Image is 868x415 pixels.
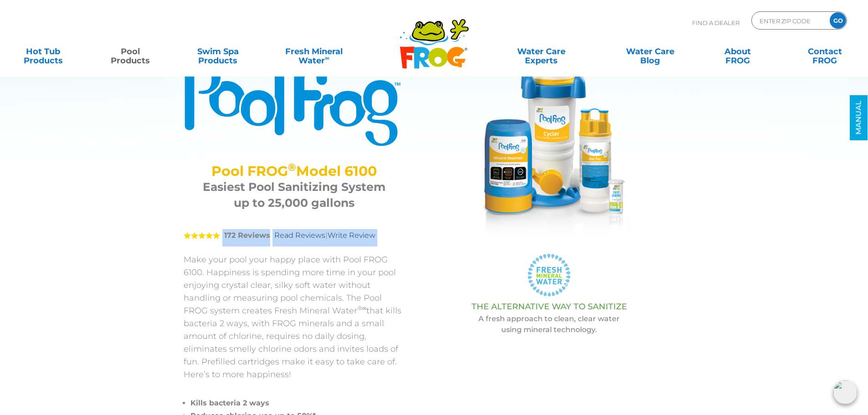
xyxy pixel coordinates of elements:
[184,57,405,147] img: Product Logo
[486,42,596,61] a: Water CareExperts
[184,232,220,239] span: 5
[759,14,820,27] input: Zip Code Form
[830,12,846,29] input: GO
[195,179,393,211] h3: Easiest Pool Sanitizing System up to 25,000 gallons
[833,380,857,404] img: openIcon
[325,54,329,61] sup: ∞
[616,42,684,61] a: Water CareBlog
[97,42,164,61] a: PoolProducts
[328,231,375,240] a: Write Review
[274,231,325,240] a: Read Reviews
[357,304,367,312] sup: ®∞
[271,42,356,61] a: Fresh MineralWater∞
[692,11,740,34] p: Find A Dealer
[9,42,77,61] a: Hot TubProducts
[791,42,859,61] a: ContactFROG
[427,302,671,311] h3: THE ALTERNATIVE WAY TO SANITIZE
[184,253,405,381] p: Make your pool your happy place with Pool FROG 6100. Happiness is spending more time in your pool...
[427,313,671,335] p: A fresh approach to clean, clear water using mineral technology.
[224,231,270,240] strong: 172 Reviews
[184,42,252,61] a: Swim SpaProducts
[195,163,393,179] h2: Pool FROG Model 6100
[704,42,771,61] a: AboutFROG
[190,397,405,410] li: Kills bacteria 2 ways
[850,95,868,140] a: MANUAL
[184,218,405,253] div: |
[288,161,296,174] sup: ®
